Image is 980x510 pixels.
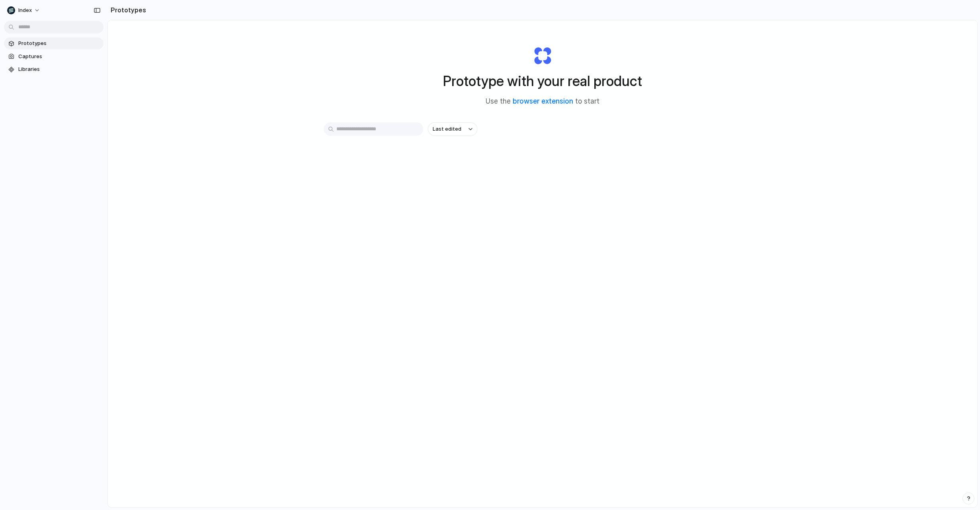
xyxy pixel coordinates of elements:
[4,37,103,49] a: Prototypes
[513,97,573,105] a: browser extension
[18,39,100,47] span: Prototypes
[433,125,461,133] span: Last edited
[4,4,44,17] button: Index
[18,65,100,73] span: Libraries
[18,6,32,14] span: Index
[4,51,103,63] a: Captures
[4,63,103,75] a: Libraries
[107,5,146,15] h2: Prototypes
[18,53,100,61] span: Captures
[443,71,642,92] h1: Prototype with your real product
[486,96,599,107] span: Use the to start
[428,122,477,136] button: Last edited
